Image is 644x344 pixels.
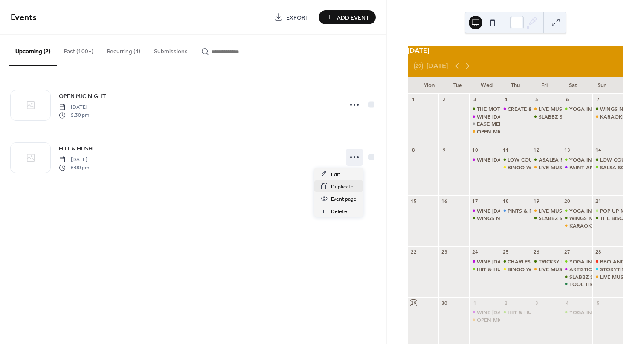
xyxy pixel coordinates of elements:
[592,258,623,265] div: BBQ AND BREWS
[59,145,93,153] span: HIIT & HUSH
[500,266,531,273] div: BINGO WITH BIG TONE
[408,46,623,56] div: [DATE]
[472,96,478,103] div: 3
[500,258,531,265] div: CHARLESTON EMPANADAS FOOD TRUCK
[531,207,562,214] div: LIVE MUSIC WITH OCEAN DRIVE DUO
[472,198,478,204] div: 17
[469,120,500,127] div: EASE MEET & GREET
[59,111,89,119] span: 5:30 pm
[562,222,592,229] div: KARAOKE
[539,113,642,120] div: SLABBZ SMASHIN' PATTIES FOOD TRUCK
[469,113,500,120] div: WINE WEDNESDAY
[59,91,106,101] a: OPEN MIC NIGHT
[472,249,478,255] div: 24
[562,105,592,113] div: YOGA IN THE GREENHOUSE
[441,300,447,306] div: 30
[531,266,562,273] div: LIVE MUSIC WITH BOTTOM OF THE HOUR BAND
[472,300,478,306] div: 1
[331,207,347,216] span: Delete
[562,164,592,171] div: PAINT AND SIP "Honey the Highlander"
[595,249,601,255] div: 28
[500,105,531,113] div: CREATE & SIP
[531,156,562,163] div: ASALEA FOOD TRUCK
[441,198,447,204] div: 16
[502,147,509,153] div: 11
[469,214,500,222] div: WINGS N THINGS FOOD TRUCK
[9,35,57,66] button: Upcoming (2)
[569,258,641,265] div: YOGA IN THE GREENHOUSE
[508,156,612,163] div: LOW COUNTRY FISH CAMP FOOD TRUCK
[500,164,531,171] div: BINGO WITH BIG TONE
[531,105,562,113] div: LIVE MUSIC WITH SEAN KEEFER
[59,144,93,153] a: HIIT & HUSH
[410,249,417,255] div: 22
[477,156,508,163] div: WINE [DATE]
[595,96,601,103] div: 7
[469,156,500,163] div: WINE WEDNESDAY
[562,309,592,316] div: YOGA IN THE GREENHOUSE
[502,96,509,103] div: 4
[564,96,571,103] div: 6
[472,147,478,153] div: 10
[477,266,508,273] div: HIIT & HUSH
[501,77,530,94] div: Thu
[569,156,641,163] div: YOGA IN THE GREENHOUSE
[562,280,592,288] div: TOOL TIME COMEDY
[268,10,315,24] a: Export
[500,156,531,163] div: LOW COUNTRY FISH CAMP FOOD TRUCK
[441,249,447,255] div: 23
[534,249,540,255] div: 26
[562,214,592,222] div: WINGS N THINGS FOOD TRUCK
[592,156,623,163] div: LOW COUNTRY FISH CAMP FOOD TRUCK
[531,164,562,171] div: LIVE MUSIC WITH COLLEEN LLOY
[539,258,634,265] div: TRICKSY PIG BARBECUE FOOD TRUCK
[534,96,540,103] div: 5
[539,164,625,171] div: LIVE MUSIC WITH [PERSON_NAME]
[534,147,540,153] div: 12
[59,156,89,164] span: [DATE]
[444,77,473,94] div: Tue
[469,316,500,324] div: OPEN MIC NIGHT
[410,96,417,103] div: 1
[534,198,540,204] div: 19
[59,104,89,111] span: [DATE]
[559,77,588,94] div: Sat
[477,128,520,135] div: OPEN MIC NIGHT
[502,249,509,255] div: 25
[415,77,444,94] div: Mon
[569,266,624,273] div: ARTISTIC EDGE CLASS
[331,195,357,204] span: Event page
[539,214,642,222] div: SLABBZ SMASHIN' PATTIES FOOD TRUCK
[477,309,508,316] div: WINE [DATE]
[562,207,592,214] div: YOGA IN THE GREENHOUSE
[569,105,641,113] div: YOGA IN THE GREENHOUSE
[469,207,500,214] div: WINE WEDNESDAY
[564,300,571,306] div: 4
[569,207,641,214] div: YOGA IN THE GREENHOUSE
[469,309,500,316] div: WINE WEDNESDAY
[564,147,571,153] div: 13
[472,77,501,94] div: Wed
[319,10,376,24] a: Add Event
[564,198,571,204] div: 20
[595,300,601,306] div: 5
[595,147,601,153] div: 14
[534,300,540,306] div: 3
[59,92,106,101] span: OPEN MIC NIGHT
[477,207,508,214] div: WINE [DATE]
[587,77,616,94] div: Sun
[530,77,559,94] div: Fri
[410,300,417,306] div: 29
[562,266,592,273] div: ARTISTIC EDGE CLASS
[477,113,508,120] div: WINE [DATE]
[441,96,447,103] div: 2
[592,113,623,120] div: KARAOKE
[600,113,625,120] div: KARAOKE
[500,309,531,316] div: HIIT & HUSH
[286,13,309,22] span: Export
[600,266,641,273] div: STORYTIME SIPS
[539,105,625,113] div: LIVE MUSIC WITH [PERSON_NAME]
[564,249,571,255] div: 27
[592,273,623,280] div: LIVE MUSIC WITH SUGA T & THE OTS
[100,35,147,65] button: Recurring (4)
